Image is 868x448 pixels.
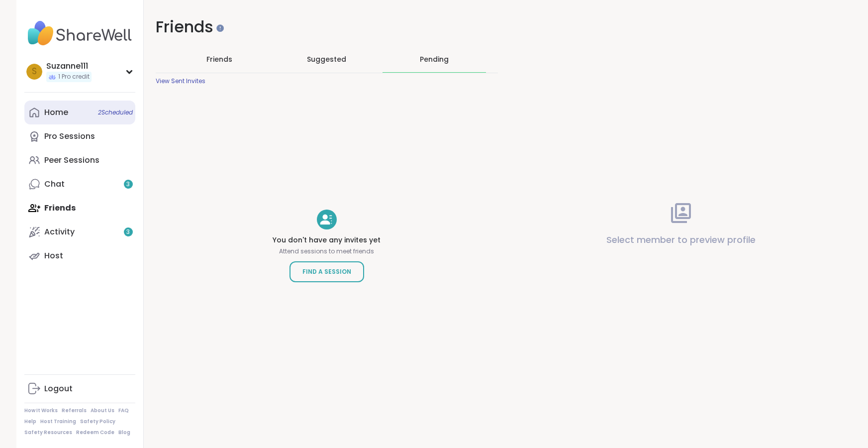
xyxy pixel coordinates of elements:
[24,244,135,268] a: Host
[302,267,351,277] span: Find a Session
[24,429,72,436] a: Safety Resources
[46,61,92,72] div: Suzanne111
[24,124,135,148] a: Pro Sessions
[24,418,36,425] a: Help
[44,250,63,261] div: Host
[44,155,99,166] div: Peer Sessions
[76,429,114,436] a: Redeem Code
[24,16,135,51] img: ShareWell Nav Logo
[126,180,130,189] span: 3
[58,73,90,81] span: 1 Pro credit
[32,65,37,78] span: S
[156,16,498,38] h1: Friends
[40,418,76,425] a: Host Training
[289,261,364,282] a: Find a Session
[216,24,224,32] iframe: Spotlight
[98,109,133,116] span: 2 Scheduled
[24,220,135,244] a: Activity3
[206,54,232,64] span: Friends
[118,407,129,414] a: FAQ
[24,148,135,172] a: Peer Sessions
[80,418,115,425] a: Safety Policy
[44,383,73,394] div: Logout
[420,54,449,64] div: Pending
[606,233,756,247] p: Select member to preview profile
[273,235,381,245] h4: You don't have any invites yet
[156,77,205,85] div: View Sent Invites
[24,377,135,401] a: Logout
[62,407,87,414] a: Referrals
[307,54,346,64] span: Suggested
[126,228,130,236] span: 3
[44,179,65,190] div: Chat
[24,172,135,196] a: Chat3
[44,131,95,142] div: Pro Sessions
[24,101,135,124] a: Home2Scheduled
[24,407,58,414] a: How It Works
[44,226,75,237] div: Activity
[118,429,130,436] a: Blog
[44,107,68,118] div: Home
[273,247,381,255] p: Attend sessions to meet friends
[91,407,114,414] a: About Us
